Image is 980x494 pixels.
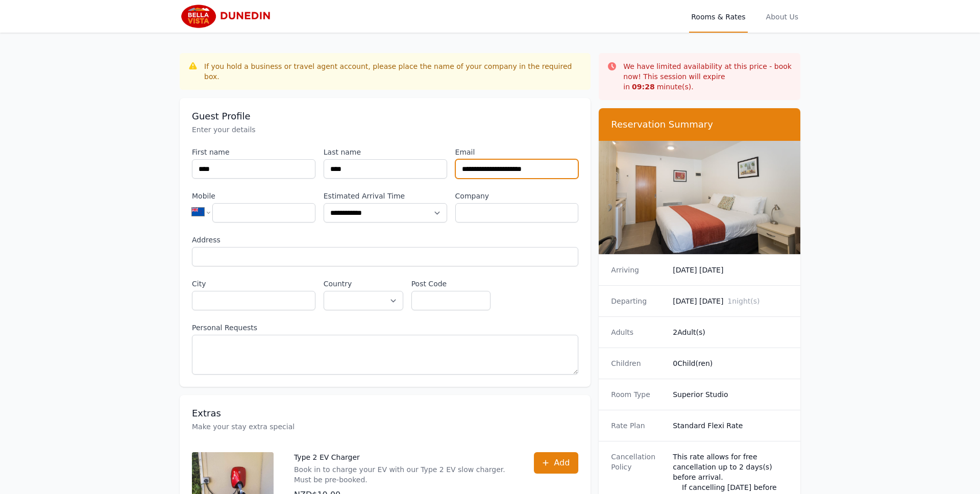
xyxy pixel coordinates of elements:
dt: Room Type [611,389,665,400]
dd: Superior Studio [673,389,788,400]
dd: [DATE] [DATE] [673,296,788,306]
dt: Rate Plan [611,421,665,431]
dt: Departing [611,296,665,306]
dt: Children [611,358,665,368]
span: Add [554,457,570,469]
div: If you hold a business or travel agent account, please place the name of your company in the requ... [204,61,582,82]
label: Personal Requests [192,323,578,333]
strong: 09 : 28 [632,83,655,91]
label: Post Code [411,279,491,289]
p: Make your stay extra special [192,422,578,432]
label: Address [192,235,578,245]
dd: Standard Flexi Rate [673,421,788,431]
dt: Adults [611,327,665,337]
dd: 0 Child(ren) [673,358,788,368]
label: City [192,279,315,289]
h3: Reservation Summary [611,118,788,131]
label: First name [192,147,315,157]
h3: Extras [192,407,578,419]
p: Enter your details [192,125,578,135]
h3: Guest Profile [192,110,578,122]
label: Company [455,191,579,201]
dt: Arriving [611,265,665,275]
dd: 2 Adult(s) [673,327,788,337]
span: 1 night(s) [727,297,759,305]
label: Last name [324,147,447,157]
label: Estimated Arrival Time [324,191,447,201]
p: Book in to charge your EV with our Type 2 EV slow charger. Must be pre-booked. [294,464,513,485]
button: Add [534,452,578,474]
label: Mobile [192,191,315,201]
p: Type 2 EV Charger [294,452,513,462]
dd: [DATE] [DATE] [673,265,788,275]
p: We have limited availability at this price - book now! This session will expire in minute(s). [623,61,792,92]
img: Superior Studio [599,141,800,254]
img: Bella Vista Dunedin [180,4,278,29]
label: Country [324,279,403,289]
label: Email [455,147,579,157]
